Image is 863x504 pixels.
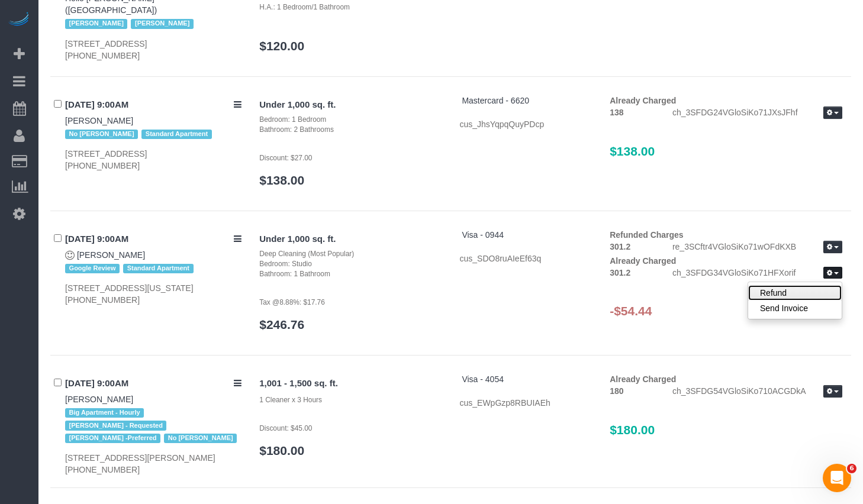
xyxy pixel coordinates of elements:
[664,267,851,281] div: ch_3SFDG34VGloSiKo71HFXorif
[65,234,241,244] h4: [DATE] 9:00AM
[65,395,133,404] a: [PERSON_NAME]
[65,264,120,273] span: Google Review
[259,379,442,389] h4: 1,001 - 1,500 sq. ft.
[610,423,655,437] span: $180.00
[664,385,851,399] div: ch_3SFDG54VGloSiKo710ACGDkA
[259,39,304,53] a: $120.00
[77,250,145,260] a: [PERSON_NAME]
[65,16,241,31] div: Tags
[664,106,851,121] div: ch_3SFDG24VGloSiKo71JXsJFhf
[259,2,442,12] div: H.A.: 1 Bedroom/1 Bathroom
[610,256,676,266] strong: Already Charged
[65,379,241,389] h4: [DATE] 9:00AM
[259,154,312,162] small: Discount: $27.00
[65,127,241,142] div: Tags
[259,424,312,432] small: Discount: $45.00
[462,374,504,384] a: Visa - 4054
[131,19,193,28] span: [PERSON_NAME]
[65,100,241,110] h4: [DATE] 9:00AM
[610,108,623,117] strong: 138
[259,444,304,457] a: $180.00
[610,304,842,318] h3: -$54.44
[748,285,842,301] a: Refund
[610,230,683,240] strong: Refunded Charges
[259,259,442,269] div: Bedroom: Studio
[259,115,442,125] div: Bedroom: 1 Bedroom
[65,452,241,476] div: [STREET_ADDRESS][PERSON_NAME] [PHONE_NUMBER]
[65,261,241,276] div: Tags
[610,144,655,158] span: $138.00
[123,264,194,273] span: Standard Apartment
[462,230,504,240] a: Visa - 0944
[65,421,166,430] span: [PERSON_NAME] - Requested
[259,298,325,306] small: Tax @8.88%: $17.76
[141,130,212,139] span: Standard Apartment
[259,234,442,244] h4: Under 1,000 sq. ft.
[65,19,127,28] span: [PERSON_NAME]
[259,396,322,404] small: 1 Cleaner x 3 Hours
[610,242,630,251] strong: 301.2
[259,249,442,259] div: Deep Cleaning (Most Popular)
[259,269,442,279] div: Bathroom: 1 Bathroom
[65,408,144,418] span: Big Apartment - Hourly
[460,397,592,409] div: cus_EWpGzp8RBUIAEh
[65,148,241,172] div: [STREET_ADDRESS] [PHONE_NUMBER]
[823,464,851,492] iframe: Intercom live chat
[847,464,856,473] span: 6
[748,301,842,316] a: Send Invoice
[610,374,676,384] strong: Already Charged
[664,241,851,255] div: re_3SCftr4VGloSiKo71wOFdKXB
[65,130,138,139] span: No [PERSON_NAME]
[610,386,623,396] strong: 180
[462,96,529,105] a: Mastercard - 6620
[460,118,592,130] div: cus_JhsYqpqQuyPDcp
[610,96,676,105] strong: Already Charged
[259,100,442,110] h4: Under 1,000 sq. ft.
[65,38,241,62] div: [STREET_ADDRESS] [PHONE_NUMBER]
[259,125,442,135] div: Bathroom: 2 Bathrooms
[259,173,304,187] a: $138.00
[259,318,304,331] a: $246.76
[164,434,237,443] span: No [PERSON_NAME]
[460,253,592,264] div: cus_SDO8ruAIeEf63q
[65,405,241,446] div: Tags
[610,268,630,277] strong: 301.2
[65,434,160,443] span: [PERSON_NAME] -Preferred
[7,12,31,28] img: Automaid Logo
[65,116,133,125] a: [PERSON_NAME]
[65,282,241,306] div: [STREET_ADDRESS][US_STATE] [PHONE_NUMBER]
